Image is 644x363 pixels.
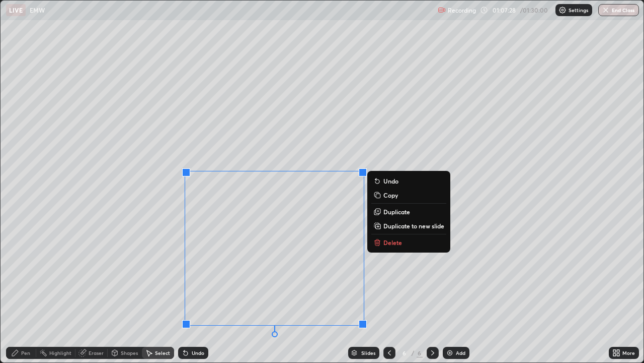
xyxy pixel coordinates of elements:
[192,350,204,355] div: Undo
[371,206,446,218] button: Duplicate
[456,350,465,355] div: Add
[9,6,23,14] p: LIVE
[399,350,410,356] div: 6
[622,350,635,355] div: More
[383,222,444,230] p: Duplicate to new slide
[89,350,104,355] div: Eraser
[383,238,402,247] p: Delete
[412,350,415,356] div: /
[30,6,45,14] p: EMW
[371,220,446,232] button: Duplicate to new slide
[438,6,446,14] img: recording.375f2c34.svg
[448,7,476,14] p: Recording
[417,348,423,357] div: 6
[121,350,138,355] div: Shapes
[49,350,71,355] div: Highlight
[558,6,567,14] img: class-settings-icons
[371,175,446,187] button: Undo
[371,189,446,201] button: Copy
[383,177,398,185] p: Undo
[569,8,588,13] p: Settings
[598,4,639,16] button: End Class
[602,6,610,14] img: end-class-cross
[371,236,446,249] button: Delete
[446,349,454,357] img: add-slide-button
[21,350,30,355] div: Pen
[361,350,375,355] div: Slides
[155,350,170,355] div: Select
[383,208,410,216] p: Duplicate
[383,191,398,199] p: Copy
